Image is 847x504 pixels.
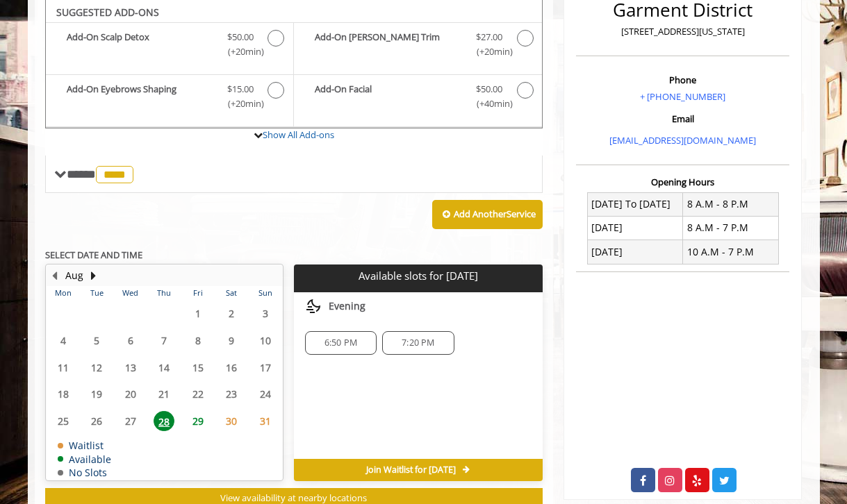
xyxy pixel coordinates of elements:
h3: Email [579,114,786,124]
button: Next Month [88,268,99,283]
span: $50.00 [227,30,254,44]
b: Add-On Scalp Detox [67,30,213,59]
b: Add-On [PERSON_NAME] Trim [315,30,462,59]
span: 28 [154,411,174,431]
th: Tue [80,286,113,300]
label: Add-On Beard Trim [301,30,535,62]
label: Add-On Facial [301,82,535,115]
b: Add-On Facial [315,82,462,111]
span: $27.00 [476,30,502,44]
th: Mon [47,286,80,300]
span: 29 [188,411,208,431]
span: $15.00 [227,82,254,96]
span: 6:50 PM [324,337,357,348]
th: Sat [215,286,248,300]
h3: Opening Hours [576,177,789,187]
span: Join Waitlist for [DATE] [366,464,456,476]
td: Available [58,454,111,464]
a: + [PHONE_NUMBER] [640,90,725,103]
span: (+20min ) [220,96,261,111]
div: 7:20 PM [382,331,454,355]
div: 6:50 PM [305,331,377,355]
td: 10 A.M - 7 P.M [683,240,779,264]
td: Select day30 [215,408,248,435]
td: Select day31 [248,408,282,435]
th: Thu [147,286,181,300]
td: No Slots [58,467,111,478]
span: (+40min ) [468,96,509,111]
span: 30 [221,411,242,431]
button: Aug [65,268,83,283]
td: [DATE] To [DATE] [587,192,683,216]
td: [DATE] [587,216,683,240]
h3: Phone [579,75,786,85]
button: Previous Month [49,268,60,283]
span: 31 [255,411,276,431]
td: Select day29 [181,408,214,435]
a: [EMAIL_ADDRESS][DOMAIN_NAME] [609,134,756,146]
b: Add-On Eyebrows Shaping [67,82,213,111]
b: SUGGESTED ADD-ONS [56,6,159,19]
span: $50.00 [476,82,502,96]
th: Wed [113,286,147,300]
p: [STREET_ADDRESS][US_STATE] [579,24,786,39]
th: Sun [248,286,282,300]
span: (+20min ) [220,44,261,59]
td: 8 A.M - 8 P.M [683,192,779,216]
td: Select day28 [147,408,181,435]
th: Fri [181,286,214,300]
img: evening slots [305,298,322,314]
b: SELECT DATE AND TIME [45,249,142,261]
b: Add Another Service [454,208,536,220]
label: Add-On Eyebrows Shaping [53,82,286,115]
span: (+20min ) [468,44,509,59]
a: Show All Add-ons [263,128,334,141]
td: Waitlist [58,440,111,451]
span: Evening [329,301,365,312]
label: Add-On Scalp Detox [53,30,286,62]
td: [DATE] [587,240,683,264]
p: Available slots for [DATE] [299,270,537,282]
button: Add AnotherService [432,200,543,229]
td: 8 A.M - 7 P.M [683,216,779,240]
span: View availability at nearby locations [220,492,367,504]
span: 7:20 PM [402,337,434,348]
